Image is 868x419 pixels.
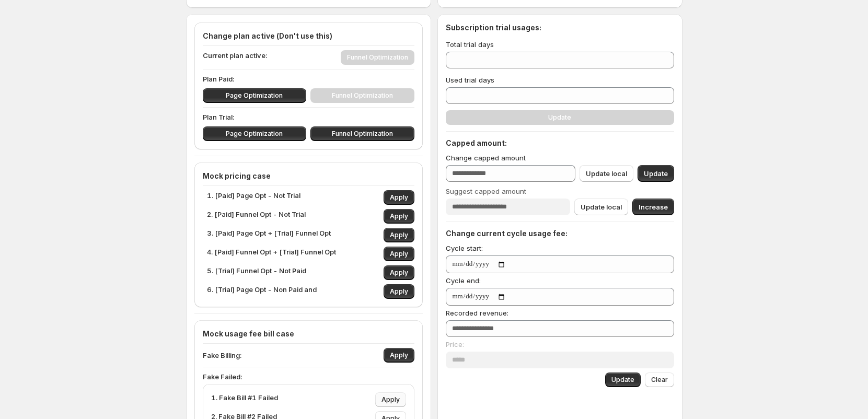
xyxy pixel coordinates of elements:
button: Apply [375,392,406,407]
p: 6. [Trial] Page Opt - Non Paid and [207,284,317,299]
span: Recorded revenue: [446,309,508,317]
span: Clear [651,376,668,384]
button: Apply [384,209,414,224]
p: 2. [Paid] Funnel Opt - Not Trial [207,209,306,224]
span: Increase [639,202,668,212]
h4: Mock pricing case [203,171,414,181]
span: Update local [581,202,622,212]
button: Increase [632,199,674,215]
span: Cycle start: [446,244,483,252]
button: Apply [384,265,414,280]
span: Change capped amount [446,154,526,162]
h4: Mock usage fee bill case [203,329,414,339]
button: Apply [384,228,414,242]
p: Plan Trial: [203,112,414,122]
p: Current plan active: [203,50,268,65]
span: Apply [390,212,408,220]
h4: Change plan active (Don't use this) [203,31,414,41]
span: Total trial days [446,40,494,49]
p: Plan Paid: [203,74,414,84]
h4: Change current cycle usage fee: [446,228,674,239]
h4: Subscription trial usages: [446,22,541,33]
span: Apply [390,231,408,239]
p: 4. [Paid] Funnel Opt + [Trial] Funnel Opt [207,247,336,261]
button: Update local [580,165,633,182]
p: Fake Failed: [203,371,414,382]
p: 3. [Paid] Page Opt + [Trial] Funnel Opt [207,228,331,242]
button: Apply [384,247,414,261]
span: Price: [446,340,464,348]
button: Page Optimization [203,88,307,103]
button: Update local [574,199,628,215]
button: Apply [384,284,414,299]
span: Update local [586,168,627,179]
span: Page Optimization [226,91,283,100]
span: Apply [390,269,408,277]
p: Fake Billing: [203,350,241,360]
span: Apply [390,351,408,359]
span: Page Optimization [226,130,283,138]
button: Page Optimization [203,126,307,141]
span: Apply [381,395,400,404]
button: Apply [384,190,414,205]
p: 1. Fake Bill #1 Failed [211,392,278,407]
span: Update [644,168,668,179]
p: 5. [Trial] Funnel Opt - Not Paid [207,265,306,280]
span: Funnel Optimization [332,130,393,138]
h4: Capped amount: [446,138,674,148]
span: Used trial days [446,76,494,84]
span: Apply [390,193,408,202]
span: Apply [390,287,408,296]
span: Apply [390,250,408,258]
span: Cycle end: [446,276,481,285]
span: Suggest capped amount [446,187,526,195]
button: Update [605,373,641,387]
span: Update [611,376,634,384]
button: Funnel Optimization [310,126,414,141]
button: Update [638,165,674,182]
button: Apply [384,348,414,363]
p: 1. [Paid] Page Opt - Not Trial [207,190,300,205]
button: Clear [645,373,674,387]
